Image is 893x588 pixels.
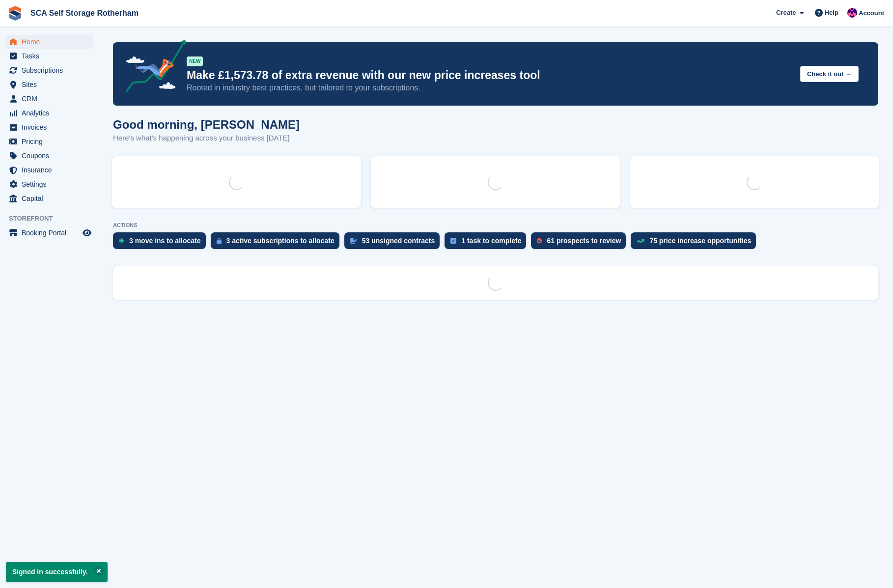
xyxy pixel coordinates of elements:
a: menu [5,78,93,91]
span: Home [22,35,81,49]
img: active_subscription_to_allocate_icon-d502201f5373d7db506a760aba3b589e785aa758c864c3986d89f69b8ff3... [217,238,222,244]
a: Preview store [81,227,93,239]
p: ACTIONS [113,222,878,228]
span: Coupons [22,149,81,163]
p: Here's what's happening across your business [DATE] [113,133,300,144]
img: Sam Chapman [847,8,857,18]
div: NEW [187,56,203,66]
span: Settings [22,177,81,191]
a: 1 task to complete [445,232,531,254]
div: 3 active subscriptions to allocate [226,237,335,245]
a: menu [5,226,93,240]
a: menu [5,163,93,177]
a: menu [5,106,93,120]
div: 3 move ins to allocate [129,237,201,245]
span: Analytics [22,106,81,120]
a: menu [5,35,93,49]
div: 1 task to complete [461,237,521,245]
div: 75 price increase opportunities [649,237,751,245]
span: Storefront [9,214,98,224]
span: Account [859,8,884,18]
a: SCA Self Storage Rotherham [27,5,142,21]
a: 75 price increase opportunities [631,232,761,254]
img: stora-icon-8386f47178a22dfd0bd8f6a31ec36ba5ce8667c1dd55bd0f319d3a0aa187defe.svg [8,6,23,21]
a: menu [5,135,93,148]
span: Sites [22,78,81,91]
p: Make £1,573.78 of extra revenue with our new price increases tool [187,68,792,83]
a: 3 active subscriptions to allocate [211,232,344,254]
a: menu [5,92,93,106]
span: Help [825,8,838,18]
p: Signed in successfully. [6,562,108,582]
a: menu [5,149,93,163]
span: Invoices [22,120,81,134]
img: price-adjustments-announcement-icon-8257ccfd72463d97f412b2fc003d46551f7dbcb40ab6d574587a9cd5c0d94... [117,40,186,96]
div: 61 prospects to review [547,237,621,245]
a: 3 move ins to allocate [113,232,211,254]
span: Booking Portal [22,226,81,240]
a: menu [5,177,93,191]
span: Capital [22,192,81,205]
span: Create [776,8,796,18]
img: contract_signature_icon-13c848040528278c33f63329250d36e43548de30e8caae1d1a13099fd9432cc5.svg [350,238,357,244]
a: menu [5,120,93,134]
button: Check it out → [800,66,859,82]
span: CRM [22,92,81,106]
span: Insurance [22,163,81,177]
a: menu [5,63,93,77]
img: task-75834270c22a3079a89374b754ae025e5fb1db73e45f91037f5363f120a921f8.svg [450,238,456,244]
span: Pricing [22,135,81,148]
img: prospect-51fa495bee0391a8d652442698ab0144808aea92771e9ea1ae160a38d050c398.svg [537,238,542,244]
span: Subscriptions [22,63,81,77]
a: menu [5,49,93,63]
a: menu [5,192,93,205]
h1: Good morning, [PERSON_NAME] [113,118,300,131]
img: move_ins_to_allocate_icon-fdf77a2bb77ea45bf5b3d319d69a93e2d87916cf1d5bf7949dd705db3b84f3ca.svg [119,238,124,244]
a: 53 unsigned contracts [344,232,445,254]
span: Tasks [22,49,81,63]
div: 53 unsigned contracts [362,237,435,245]
a: 61 prospects to review [531,232,631,254]
p: Rooted in industry best practices, but tailored to your subscriptions. [187,83,792,93]
img: price_increase_opportunities-93ffe204e8149a01c8c9dc8f82e8f89637d9d84a8eef4429ea346261dce0b2c0.svg [637,239,644,243]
